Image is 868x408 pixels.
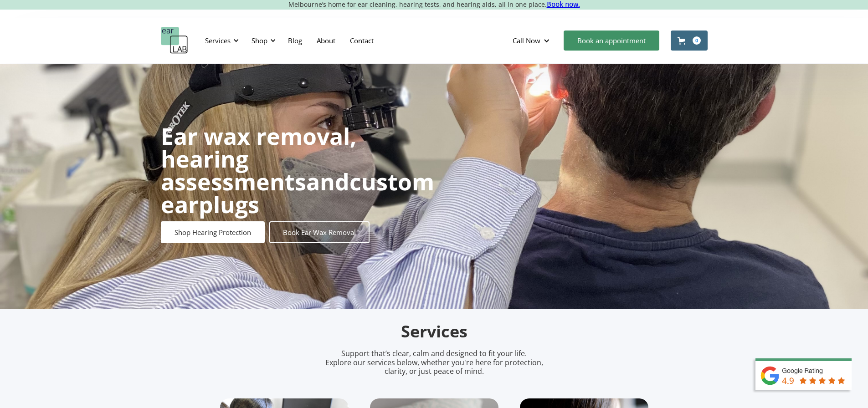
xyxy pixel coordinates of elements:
a: Open cart [671,31,708,51]
a: Contact [343,27,381,54]
a: Blog [281,27,309,54]
a: Shop Hearing Protection [161,221,265,243]
strong: Ear wax removal, hearing assessments [161,121,356,197]
p: Support that’s clear, calm and designed to fit your life. Explore our services below, whether you... [313,349,555,376]
div: Services [200,27,241,54]
a: About [309,27,343,54]
div: 0 [693,36,701,45]
a: Book an appointment [564,31,659,51]
div: Shop [252,36,267,45]
div: Call Now [505,27,559,54]
strong: custom earplugs [161,166,434,220]
div: Call Now [513,36,540,45]
a: home [161,27,188,54]
h2: Services [220,321,648,342]
h1: and [161,125,434,216]
a: Book Ear Wax Removal [269,221,370,243]
div: Shop [246,27,278,54]
div: Services [205,36,231,45]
